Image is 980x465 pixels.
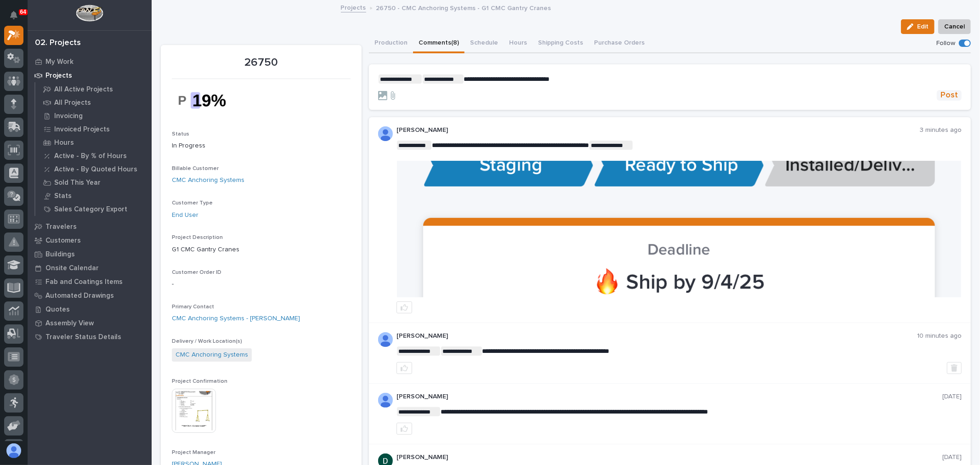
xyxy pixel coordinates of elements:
span: Billable Customer [172,166,219,171]
p: [PERSON_NAME] [397,126,920,134]
p: Traveler Status Details [45,333,121,341]
button: Delete post [947,362,962,374]
img: AD_cMMROVhewrCPqdu1DyWElRfTPtaMDIZb0Cz2p22wkP4SfGmFYCmSpR4ubGkS2JiFWMw9FE42fAOOw7Djl2MNBNTCFnhXYx... [378,126,393,141]
button: Schedule [465,34,504,53]
div: Notifications64 [11,11,23,26]
p: [DATE] [942,454,962,461]
p: [PERSON_NAME] [397,332,917,340]
p: Invoiced Projects [54,125,110,134]
a: All Active Projects [35,83,152,96]
a: Fab and Coatings Items [28,275,152,289]
div: 02. Projects [35,38,81,48]
p: 3 minutes ago [920,126,962,134]
button: Post [937,90,962,101]
p: Invoicing [54,112,83,120]
p: 10 minutes ago [917,332,962,340]
a: Active - By Quoted Hours [35,163,152,176]
p: 26750 [172,56,351,69]
span: Cancel [944,21,965,32]
a: CMC Anchoring Systems [172,176,244,185]
p: Sold This Year [54,179,101,187]
p: 26750 - CMC Anchoring Systems - G1 CMC Gantry Cranes [376,2,551,12]
p: [PERSON_NAME] [397,393,942,401]
span: Customer Type [172,200,213,206]
a: Customers [28,233,152,247]
span: Post [940,90,958,101]
span: Project Manager [172,450,215,455]
button: Shipping Costs [532,34,589,53]
p: Stats [54,192,72,200]
a: Invoiced Projects [35,123,152,136]
a: Hours [35,136,152,149]
p: Quotes [45,306,70,314]
a: Assembly View [28,316,152,330]
button: Notifications [4,6,23,25]
p: My Work [45,58,74,66]
p: Hours [54,139,74,147]
p: Automated Drawings [45,292,114,300]
a: Sold This Year [35,176,152,189]
p: Customers [45,237,81,245]
a: Projects [28,68,152,82]
a: Traveler Status Details [28,330,152,344]
a: Automated Drawings [28,289,152,302]
span: Edit [917,23,929,31]
p: Follow [936,40,955,47]
p: Active - By Quoted Hours [54,165,137,174]
a: CMC Anchoring Systems [176,350,248,360]
p: All Projects [54,99,91,107]
button: Production [369,34,413,53]
p: Assembly View [45,319,94,328]
button: Hours [504,34,532,53]
img: AD5-WCmqz5_Kcnfb-JNJs0Fv3qBS0Jz1bxG2p1UShlkZ8J-3JKvvASxRW6Lr0wxC8O3POQnnEju8qItGG9E5Uxbglh-85Yquq... [378,332,393,347]
button: users-avatar [4,441,23,460]
a: My Work [28,55,152,68]
span: Primary Contact [172,304,214,310]
a: Projects [341,2,366,12]
p: [DATE] [942,393,962,401]
button: Comments (8) [413,34,465,53]
span: Project Confirmation [172,379,227,384]
p: 64 [20,9,26,15]
p: Sales Category Export [54,205,127,214]
a: Onsite Calendar [28,261,152,275]
p: Onsite Calendar [45,264,99,272]
a: Active - By % of Hours [35,149,152,162]
a: End User [172,210,198,220]
p: - [172,279,351,289]
a: CMC Anchoring Systems - [PERSON_NAME] [172,314,300,323]
a: All Projects [35,96,152,109]
p: Buildings [45,250,75,259]
span: Status [172,131,189,137]
span: Customer Order ID [172,270,221,275]
img: TXJCeru7Zuu8XpwcLy1ZBReu9BWYMBcSB4PPJ9GMMu0 [172,85,241,116]
p: In Progress [172,141,351,151]
a: Quotes [28,302,152,316]
button: like this post [397,301,412,313]
button: Cancel [938,19,971,34]
p: G1 CMC Gantry Cranes [172,245,351,255]
a: Sales Category Export [35,203,152,215]
p: Projects [45,72,72,80]
img: Workspace Logo [76,5,103,22]
button: Purchase Orders [589,34,650,53]
span: Project Description [172,235,223,240]
a: Buildings [28,247,152,261]
span: Delivery / Work Location(s) [172,339,242,344]
img: AD_cMMROVhewrCPqdu1DyWElRfTPtaMDIZb0Cz2p22wkP4SfGmFYCmSpR4ubGkS2JiFWMw9FE42fAOOw7Djl2MNBNTCFnhXYx... [378,393,393,408]
a: Travelers [28,220,152,233]
button: Edit [901,19,935,34]
p: Travelers [45,223,77,231]
a: Invoicing [35,109,152,122]
p: Fab and Coatings Items [45,278,123,286]
button: like this post [397,423,412,435]
p: [PERSON_NAME] [397,454,942,461]
a: Stats [35,189,152,202]
button: like this post [397,362,412,374]
p: Active - By % of Hours [54,152,127,160]
p: All Active Projects [54,85,113,94]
